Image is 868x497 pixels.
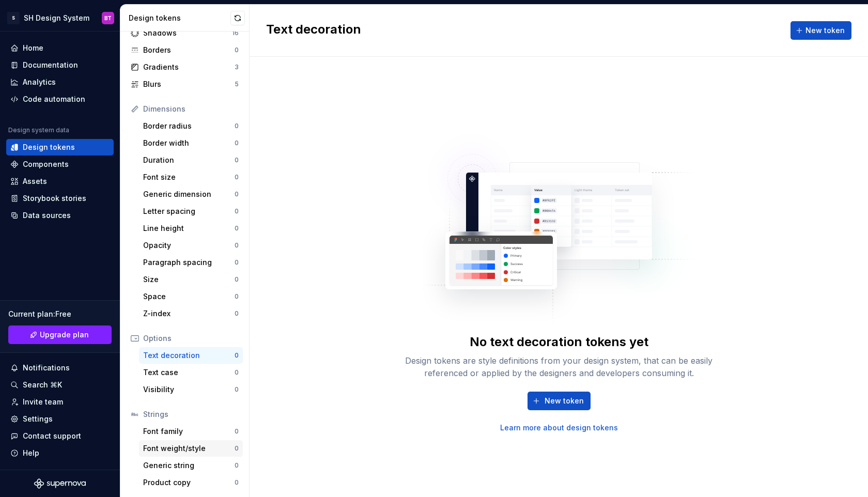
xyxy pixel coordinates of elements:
button: Help [6,445,114,461]
a: Data sources [6,207,114,224]
a: Borders0 [127,42,243,58]
div: Font size [143,172,235,182]
div: 0 [235,292,239,301]
div: Design system data [8,126,69,134]
div: 16 [232,29,239,37]
div: 0 [235,309,239,318]
div: S [7,12,20,24]
a: Line height0 [139,220,243,237]
div: Font family [143,426,235,437]
a: Generic dimension0 [139,186,243,203]
div: Data sources [23,210,71,221]
div: Invite team [23,397,63,407]
div: Blurs [143,79,235,89]
div: Documentation [23,60,78,70]
a: Assets [6,173,114,190]
div: Font weight/style [143,443,235,454]
div: 0 [235,156,239,164]
div: 0 [235,461,239,470]
a: Border radius0 [139,118,243,134]
a: Analytics [6,74,114,90]
a: Generic string0 [139,457,243,474]
div: Home [23,43,43,53]
a: Font weight/style0 [139,440,243,457]
a: Border width0 [139,135,243,151]
span: New token [805,25,845,36]
a: Gradients3 [127,59,243,75]
div: Size [143,274,235,285]
a: Supernova Logo [34,478,86,489]
a: Text decoration0 [139,347,243,364]
div: Help [23,448,39,458]
div: Design tokens [23,142,75,152]
div: 0 [235,427,239,436]
div: Text decoration [143,350,235,361]
div: Duration [143,155,235,165]
a: Space0 [139,288,243,305]
button: Notifications [6,360,114,376]
span: New token [545,396,584,406]
a: Z-index0 [139,305,243,322]
div: 5 [235,80,239,88]
a: Design tokens [6,139,114,156]
div: Generic dimension [143,189,235,199]
div: Product copy [143,477,235,488]
div: Analytics [23,77,56,87]
div: Notifications [23,363,70,373]
a: Documentation [6,57,114,73]
div: Dimensions [143,104,239,114]
button: New token [528,392,591,410]
a: Storybook stories [6,190,114,207]
div: Visibility [143,384,235,395]
div: 0 [235,275,239,284]
div: 0 [235,173,239,181]
a: Visibility0 [139,381,243,398]
div: Components [23,159,69,169]
div: 0 [235,224,239,232]
div: 0 [235,46,239,54]
button: Contact support [6,428,114,444]
div: Z-index [143,308,235,319]
div: Design tokens [129,13,230,23]
div: 0 [235,241,239,250]
div: Contact support [23,431,81,441]
a: Invite team [6,394,114,410]
div: Opacity [143,240,235,251]
div: Border width [143,138,235,148]
div: 0 [235,190,239,198]
div: Text case [143,367,235,378]
div: 0 [235,258,239,267]
div: Border radius [143,121,235,131]
div: Code automation [23,94,85,104]
div: SH Design System [24,13,89,23]
a: Size0 [139,271,243,288]
div: Letter spacing [143,206,235,216]
div: Storybook stories [23,193,86,204]
div: Settings [23,414,53,424]
a: Duration0 [139,152,243,168]
a: Learn more about design tokens [500,423,618,433]
div: Options [143,333,239,344]
div: 0 [235,368,239,377]
a: Components [6,156,114,173]
button: Search ⌘K [6,377,114,393]
div: 0 [235,444,239,453]
div: Generic string [143,460,235,471]
div: Current plan : Free [8,309,112,319]
a: Code automation [6,91,114,107]
a: Upgrade plan [8,325,112,344]
div: 0 [235,385,239,394]
div: Paragraph spacing [143,257,235,268]
div: BT [104,14,112,22]
div: 3 [235,63,239,71]
div: 0 [235,351,239,360]
div: Shadows [143,28,232,38]
div: Borders [143,45,235,55]
a: Font family0 [139,423,243,440]
button: SSH Design SystemBT [2,7,118,29]
div: 0 [235,122,239,130]
div: Space [143,291,235,302]
div: 0 [235,207,239,215]
a: Paragraph spacing0 [139,254,243,271]
div: Design tokens are style definitions from your design system, that can be easily referenced or app... [394,354,724,379]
